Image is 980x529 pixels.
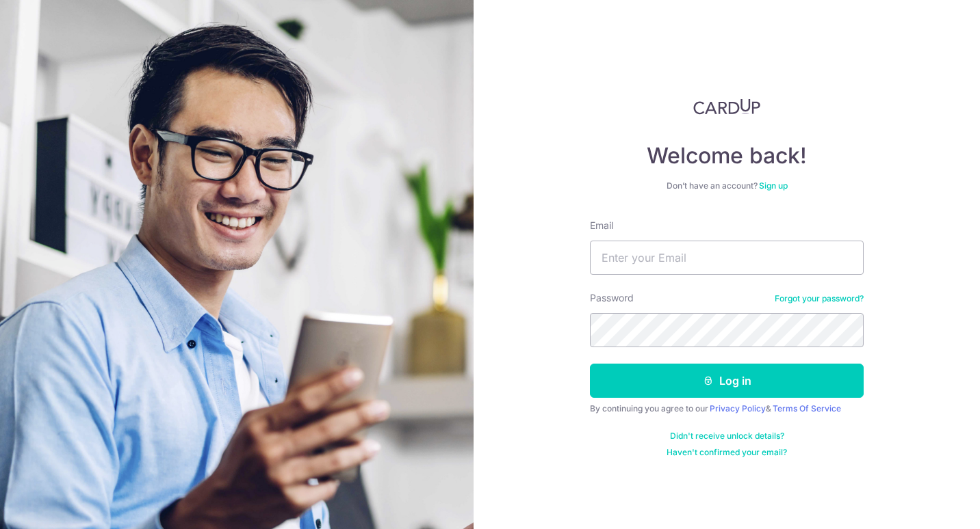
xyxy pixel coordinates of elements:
[710,403,766,413] a: Privacy Policy
[693,98,760,115] img: CardUp Logo
[773,403,841,413] a: Terms Of Service
[590,241,864,275] input: Enter your Email
[759,180,788,191] a: Sign up
[590,142,864,169] h4: Welcome back!
[590,180,864,191] div: Don’t have an account?
[667,447,787,458] a: Haven't confirmed your email?
[590,364,864,398] button: Log in
[590,219,613,232] label: Email
[670,431,784,442] a: Didn't receive unlock details?
[590,291,634,305] label: Password
[590,403,864,414] div: By continuing you agree to our &
[775,293,864,304] a: Forgot your password?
